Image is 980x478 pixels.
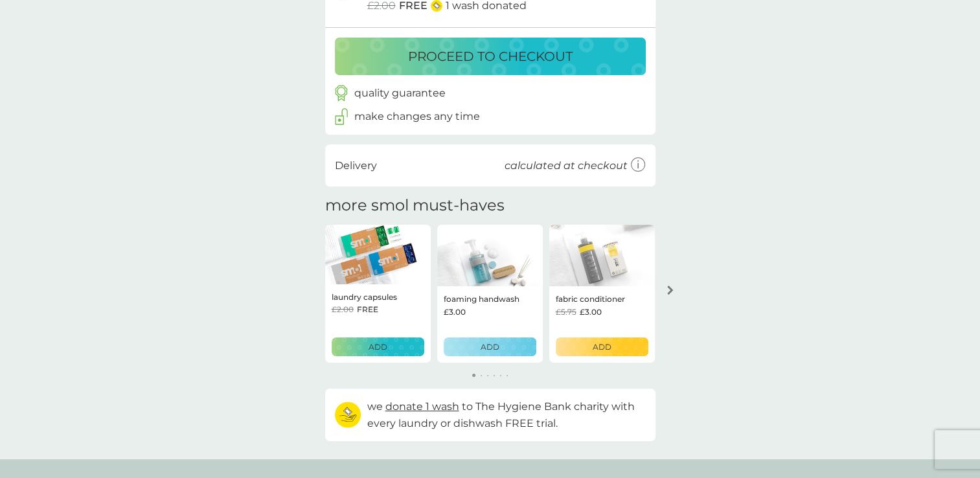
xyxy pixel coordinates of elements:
p: quality guarantee [354,85,446,102]
p: calculated at checkout [505,157,628,174]
span: FREE [357,303,378,315]
p: foaming handwash [444,293,519,305]
button: ADD [444,337,536,356]
button: proceed to checkout [335,38,646,75]
span: £3.00 [580,306,602,318]
p: Delivery [335,157,377,174]
h2: more smol must-haves [325,196,505,215]
span: £2.00 [332,303,354,315]
p: ADD [481,341,499,353]
p: ADD [369,341,387,353]
button: ADD [332,337,424,356]
p: we to The Hygiene Bank charity with every laundry or dishwash FREE trial. [367,398,646,431]
p: fabric conditioner [556,293,625,305]
button: ADD [556,337,648,356]
span: £5.75 [556,306,576,318]
span: donate 1 wash [385,400,459,413]
span: £3.00 [444,306,466,318]
p: proceed to checkout [408,46,573,67]
p: ADD [593,341,611,353]
p: make changes any time [354,108,480,125]
p: laundry capsules [332,291,397,303]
